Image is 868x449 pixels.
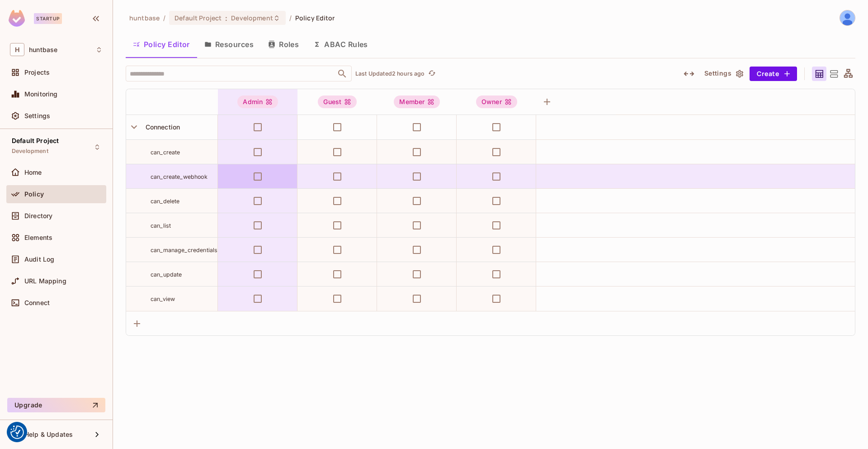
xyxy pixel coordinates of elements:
[151,271,182,278] span: can_update
[840,10,855,25] img: Ravindra Bangrawa
[24,299,50,306] span: Connect
[355,70,425,77] p: Last Updated 2 hours ago
[318,96,357,108] div: Guest
[197,33,261,56] button: Resources
[476,96,517,108] div: Owner
[163,14,165,22] li: /
[225,14,228,22] span: :
[231,14,273,22] span: Development
[24,256,54,263] span: Audit Log
[24,169,42,176] span: Home
[428,69,436,78] span: refresh
[7,398,105,412] button: Upgrade
[29,46,57,53] span: Workspace: huntbase
[151,296,175,302] span: can_view
[24,191,44,198] span: Policy
[24,91,58,98] span: Monitoring
[701,67,746,81] button: Settings
[126,33,197,56] button: Policy Editor
[24,212,52,220] span: Directory
[175,14,222,22] span: Default Project
[34,13,62,24] div: Startup
[151,198,180,205] span: can_delete
[750,67,797,81] button: Create
[237,96,278,108] div: Admin
[261,33,306,56] button: Roles
[425,68,437,79] span: Click to refresh data
[426,68,437,79] button: refresh
[129,14,160,22] span: the active workspace
[24,431,73,438] span: Help & Updates
[151,247,217,253] span: can_manage_credentials
[12,137,59,144] span: Default Project
[24,277,66,285] span: URL Mapping
[289,14,292,22] li: /
[151,149,180,156] span: can_create
[9,10,25,27] img: SReyMgAAAABJRU5ErkJggg==
[151,222,171,229] span: can_list
[10,425,24,439] button: Consent Preferences
[394,96,440,108] div: Member
[295,14,335,22] span: Policy Editor
[142,123,180,131] span: Connection
[336,67,349,80] button: Open
[10,43,24,56] span: H
[151,173,208,180] span: can_create_webhook
[24,112,50,119] span: Settings
[12,148,48,155] span: Development
[306,33,375,56] button: ABAC Rules
[24,234,52,241] span: Elements
[10,425,24,439] img: Revisit consent button
[24,69,50,76] span: Projects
